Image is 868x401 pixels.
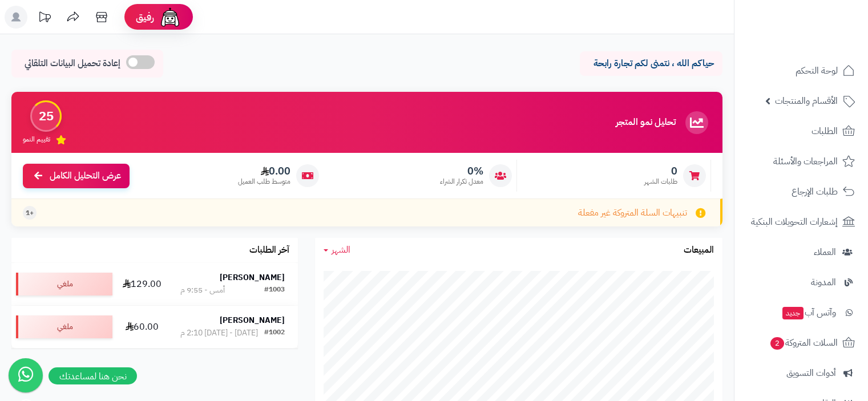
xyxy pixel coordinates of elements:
[23,135,50,144] span: تقييم النمو
[440,165,483,177] span: 0%
[751,214,838,230] span: إشعارات التحويلات البنكية
[644,177,677,187] span: طلبات الشهر
[332,243,350,257] span: الشهر
[684,245,714,256] h3: المبيعات
[792,184,838,200] span: طلبات الإرجاع
[814,244,836,260] span: العملاء
[16,273,112,295] div: ملغي
[741,299,861,326] a: وآتس آبجديد
[238,165,290,177] span: 0.00
[578,206,687,220] span: تنبيهات السلة المتروكة غير مفعلة
[220,272,285,283] strong: [PERSON_NAME]
[741,178,861,205] a: طلبات الإرجاع
[811,274,836,290] span: المدونة
[796,63,838,79] span: لوحة التحكم
[16,315,112,338] div: ملغي
[781,305,836,321] span: وآتس آب
[770,337,784,350] span: 2
[790,27,857,51] img: logo-2.png
[180,327,258,339] div: [DATE] - [DATE] 2:10 م
[238,177,290,187] span: متوسط طلب العميل
[159,6,181,29] img: ai-face.png
[773,153,838,169] span: المراجعات والأسئلة
[741,238,861,266] a: العملاء
[220,314,285,326] strong: [PERSON_NAME]
[136,10,154,24] span: رفيق
[440,177,483,187] span: معدل تكرار الشراء
[50,169,121,183] span: عرض التحليل الكامل
[741,57,861,84] a: لوحة التحكم
[741,269,861,296] a: المدونة
[264,285,285,296] div: #1003
[644,165,677,177] span: 0
[741,118,861,145] a: الطلبات
[117,306,167,348] td: 60.00
[324,244,350,257] a: الشهر
[741,148,861,175] a: المراجعات والأسئلة
[812,123,838,139] span: الطلبات
[786,365,836,381] span: أدوات التسويق
[25,57,120,70] span: إعادة تحميل البيانات التلقائي
[180,285,225,296] div: أمس - 9:55 م
[782,307,804,319] span: جديد
[741,208,861,236] a: إشعارات التحويلات البنكية
[775,93,838,109] span: الأقسام والمنتجات
[741,329,861,357] a: السلات المتروكة2
[769,335,838,351] span: السلات المتروكة
[30,6,59,31] a: تحديثات المنصة
[616,118,676,128] h3: تحليل نمو المتجر
[117,263,167,305] td: 129.00
[26,208,34,218] span: +1
[588,57,714,70] p: حياكم الله ، نتمنى لكم تجارة رابحة
[741,359,861,387] a: أدوات التسويق
[264,327,285,339] div: #1002
[23,164,130,188] a: عرض التحليل الكامل
[249,245,289,256] h3: آخر الطلبات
